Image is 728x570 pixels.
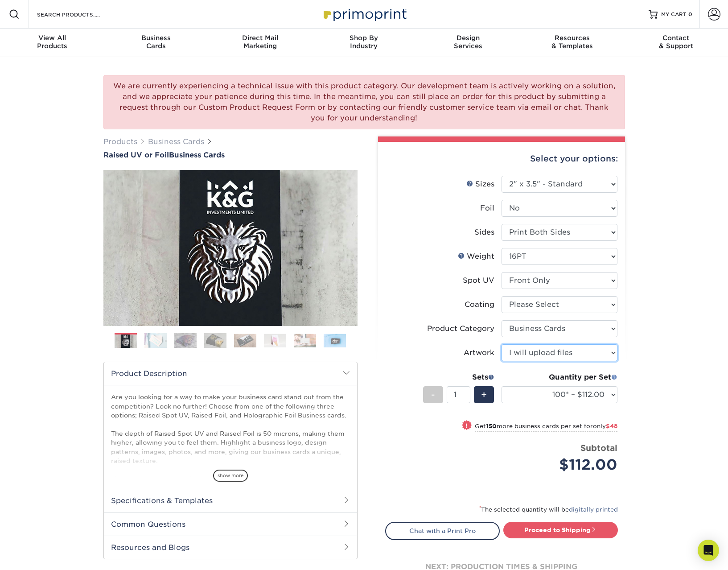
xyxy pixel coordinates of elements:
[624,34,728,50] div: & Support
[520,34,624,50] div: & Templates
[234,334,256,347] img: Business Cards 05
[312,34,416,42] span: Shop By
[204,333,226,348] img: Business Cards 04
[520,34,624,42] span: Resources
[479,506,618,513] small: The selected quantity will be
[104,34,208,42] span: Business
[698,540,719,561] div: Open Intercom Messenger
[474,227,494,238] div: Sides
[103,151,169,159] span: Raised UV or Foil
[264,334,286,347] img: Business Cards 06
[208,34,312,50] div: Marketing
[104,536,357,559] h2: Resources and Blogs
[503,522,618,538] a: Proceed to Shipping
[213,470,248,482] span: show more
[324,334,346,347] img: Business Cards 08
[606,423,617,430] span: $48
[416,34,520,42] span: Design
[465,421,468,430] span: !
[466,179,494,190] div: Sizes
[427,323,494,334] div: Product Category
[104,34,208,50] div: Cards
[465,299,494,310] div: Coating
[385,522,500,540] a: Chat with a Print Pro
[502,372,617,383] div: Quantity per Set
[103,137,137,146] a: Products
[144,333,167,348] img: Business Cards 02
[208,34,312,42] span: Direct Mail
[661,11,687,18] span: MY CART
[593,423,617,430] span: only
[688,11,692,17] span: 0
[103,151,358,159] a: Raised UV or FoilBusiness Cards
[475,423,617,432] small: Get more business cards per set for
[569,506,618,513] a: digitally printed
[464,347,494,358] div: Artwork
[486,423,497,430] strong: 150
[458,251,494,262] div: Weight
[294,334,316,347] img: Business Cards 07
[115,330,137,352] img: Business Cards 01
[104,362,357,385] h2: Product Description
[580,443,617,453] strong: Subtotal
[312,29,416,57] a: Shop ByIndustry
[320,4,409,24] img: Primoprint
[148,137,204,146] a: Business Cards
[463,275,494,286] div: Spot UV
[431,388,435,401] span: -
[416,29,520,57] a: DesignServices
[111,392,350,565] p: Are you looking for a way to make your business card stand out from the competition? Look no furt...
[624,29,728,57] a: Contact& Support
[385,142,618,176] div: Select your options:
[103,75,625,129] div: We are currently experiencing a technical issue with this product category. Our development team ...
[36,9,123,20] input: SEARCH PRODUCTS.....
[104,512,357,536] h2: Common Questions
[104,489,357,512] h2: Specifications & Templates
[103,121,358,375] img: Raised UV or Foil 01
[624,34,728,42] span: Contact
[174,333,197,348] img: Business Cards 03
[103,151,358,159] h1: Business Cards
[423,372,494,383] div: Sets
[481,388,487,401] span: +
[104,29,208,57] a: BusinessCards
[208,29,312,57] a: Direct MailMarketing
[312,34,416,50] div: Industry
[508,454,617,475] div: $112.00
[480,203,494,214] div: Foil
[416,34,520,50] div: Services
[520,29,624,57] a: Resources& Templates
